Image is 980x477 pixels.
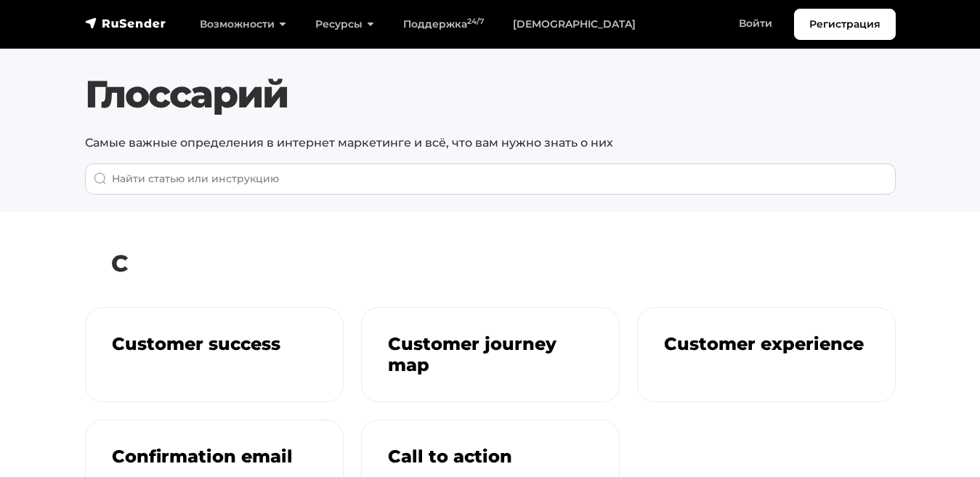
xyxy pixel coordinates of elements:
a: Возможности [185,9,301,39]
a: Поддержка24/7 [389,9,498,39]
a: Войти [724,9,787,38]
h3: Call to action [388,447,593,468]
h3: Confirmation email [112,447,317,468]
h3: Customer experience [664,334,869,355]
sup: 24/7 [467,17,484,26]
h3: Customer journey map [388,334,593,376]
input: When autocomplete results are available use up and down arrows to review and enter to go to the d... [85,163,896,195]
a: Customer experience [637,307,896,403]
a: Регистрация [794,9,896,40]
h3: Customer success [112,334,317,355]
img: RuSender [85,16,166,30]
a: [DEMOGRAPHIC_DATA] [498,9,650,39]
a: Customer journey map [361,307,620,403]
a: Customer success [85,307,344,403]
a: Ресурсы [301,9,389,39]
h2: C [85,238,896,289]
img: Поиск [94,172,107,185]
p: Самые важные определения в интернет маркетинге и всё, что вам нужно знать о них [85,134,896,152]
h1: Глоссарий [85,72,896,117]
